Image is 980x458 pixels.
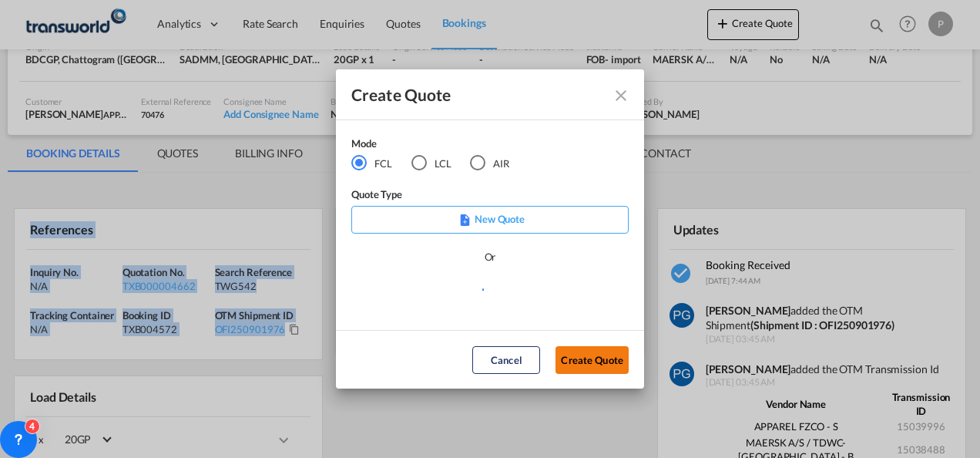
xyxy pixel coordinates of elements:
[351,85,601,104] div: Create Quote
[351,155,392,172] md-radio-button: FCL
[470,155,509,172] md-radio-button: AIR
[357,211,623,227] p: New Quote
[351,136,529,155] div: Mode
[15,15,267,32] body: Editor, editor4
[411,155,451,172] md-radio-button: LCL
[336,69,644,389] md-dialog: Create QuoteModeFCL LCLAIR ...
[351,206,629,234] div: New Quote
[485,249,496,264] div: Or
[606,80,633,108] button: Close dialog
[351,187,629,206] div: Quote Type
[555,346,629,374] button: Create Quote
[472,346,540,374] button: Cancel
[612,86,630,105] md-icon: Close dialog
